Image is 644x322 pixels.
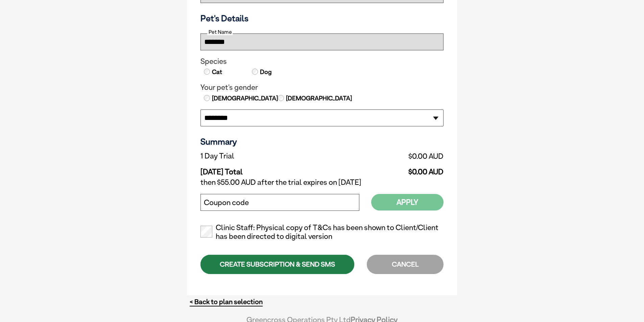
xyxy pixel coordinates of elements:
[200,255,354,274] div: CREATE SUBSCRIPTION & SEND SMS
[200,223,444,241] label: Clinic Staff: Physical copy of T&Cs has been shown to Client/Client has been directed to digital ...
[204,198,249,207] label: Coupon code
[200,176,444,189] td: then $55.00 AUD after the trial expires on [DATE]
[333,162,444,176] td: $0.00 AUD
[371,194,444,210] button: Apply
[200,57,444,66] legend: Species
[198,13,446,23] h3: Pet's Details
[367,255,444,274] div: CANCEL
[200,226,212,238] input: Clinic Staff: Physical copy of T&Cs has been shown to Client/Client has been directed to digital ...
[190,298,263,306] a: < Back to plan selection
[333,150,444,162] td: $0.00 AUD
[200,83,444,92] legend: Your pet's gender
[200,150,333,162] td: 1 Day Trial
[200,162,333,176] td: [DATE] Total
[200,137,444,147] h3: Summary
